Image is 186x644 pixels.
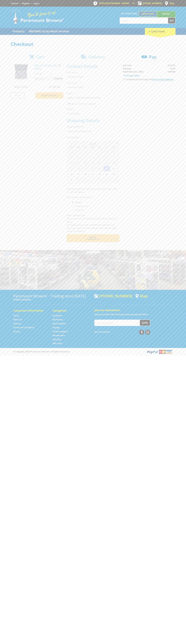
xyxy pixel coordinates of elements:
img: PayPal, Mastercard, Visa accepted [146,349,173,354]
span: 8:00am - 4:00pm [112,2,129,5]
span: $0.00 [170,67,175,70]
a: View a map of Gepps Cross location [135,294,148,298]
span: (1 item) [156,30,165,33]
a: Go to the About Us page [13,318,22,321]
h1: Checkout [11,41,175,47]
a: Go to the Wheelie Bins page [53,334,65,337]
a: Go to the Terms and Conditions page [13,326,34,329]
input: Search [120,18,168,23]
div: [PHONE_NUMBER] [94,294,132,298]
strong: $159.00 [168,70,175,73]
div: ® Copyright 2025 Paramount Browns'. All Rights Reserved. [11,349,175,354]
img: Paramount Browns' [11,9,64,24]
a: Go to the Timber Supplies page [53,330,68,333]
a: Terms and Conditions [152,78,173,81]
a: Go to the Hardware page [53,314,62,317]
a: Go to the Storage page [53,326,60,329]
button: Go [168,18,175,23]
span: $159.00 [168,64,175,67]
a: Go to the Contact page [13,322,21,325]
p: Keep up to date with the latest news and special offers. [94,313,173,316]
input: Your email address [95,320,140,326]
input: Please accept the terms and conditions. [123,78,124,80]
span: Set your store [120,11,139,16]
span: Pay [149,54,156,60]
h5: Corporate Information [13,309,47,312]
a: Log in [34,2,39,5]
a: Go to the Gift Cards page [53,342,62,345]
span: Sub Total [123,64,132,67]
span: OPEN [DATE] [99,2,129,5]
button: Join [140,320,150,326]
a: Go to the Steel Supplies page [53,322,66,325]
a: Go to the Products page [11,28,26,35]
div: Cart [145,28,175,35]
a: Go to the Contact page [11,2,18,5]
a: Go to the Machinery page [53,318,63,321]
a: Go to the Privacy page [13,330,20,333]
a: Mount [PERSON_NAME] [157,11,175,21]
a: Go to the registration page [22,2,30,5]
a: Go to the Skip Bins page [53,338,61,341]
a: Gepps Cross [139,11,157,16]
a: Go to the BROWNS Scrap Metal Services page [27,28,71,35]
p: [STREET_ADDRESS] [13,298,92,301]
span: Change Order [126,74,139,77]
div: Stay Connected [94,329,150,335]
a: Change Order [123,73,140,78]
label: I understand and accept the [125,78,173,81]
span: Shipping [123,67,131,70]
strong: Total Price (inc. GST) [123,70,143,73]
h5: Categories [53,309,86,312]
h5: Join our Newsletter [94,308,173,312]
h3: Paramount Browns' - Trading since [DATE] [13,294,92,298]
a: Go to the Home page [13,314,19,317]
